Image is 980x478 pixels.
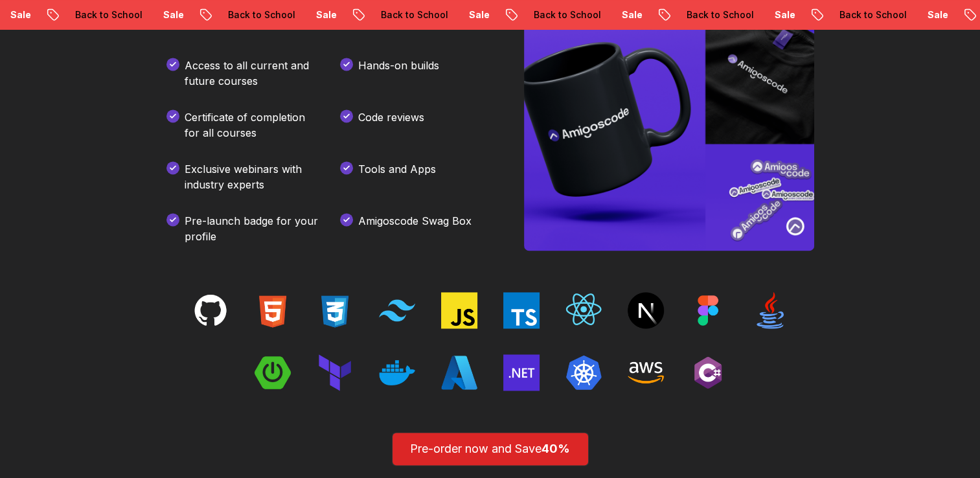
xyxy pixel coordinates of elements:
[185,109,319,141] p: Certificate of completion for all courses
[218,8,306,21] p: Back to School
[358,161,436,192] p: Tools and Apps
[317,354,353,391] img: techs tacks
[917,8,959,21] p: Sale
[523,8,611,21] p: Back to School
[370,8,459,21] p: Back to School
[185,58,319,89] p: Access to all current and future courses
[185,213,319,244] p: Pre-launch badge for your profile
[459,8,500,21] p: Sale
[676,8,764,21] p: Back to School
[305,17,418,30] span: Amigoscode swag box
[379,354,415,391] img: techs tacks
[306,8,347,21] p: Sale
[192,292,229,328] img: techs tacks
[65,8,153,21] p: Back to School
[255,292,291,328] img: techs tacks
[185,161,319,192] p: Exclusive webinars with industry experts
[829,8,917,21] p: Back to School
[441,292,477,328] img: techs tacks
[690,292,726,328] img: techs tacks
[358,109,424,141] p: Code reviews
[503,292,540,328] img: techs tacks
[541,442,570,455] span: 40%
[503,354,540,391] img: techs tacks
[690,354,726,391] img: techs tacks
[255,17,295,30] span: Pro plan
[358,213,472,244] p: Amigoscode Swag Box
[628,354,664,391] img: techs tacks
[628,292,664,328] img: techs tacks
[379,292,415,328] img: techs tacks
[358,58,439,89] p: Hands-on builds
[407,440,573,458] p: Pre-order now and Save
[565,292,602,328] img: techs tacks
[153,8,194,21] p: Sale
[764,8,806,21] p: Sale
[752,292,788,328] img: techs tacks
[441,354,477,391] img: techs tacks
[317,292,353,328] img: techs tacks
[255,354,291,391] img: techs tacks
[565,354,602,391] img: techs tacks
[611,8,653,21] p: Sale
